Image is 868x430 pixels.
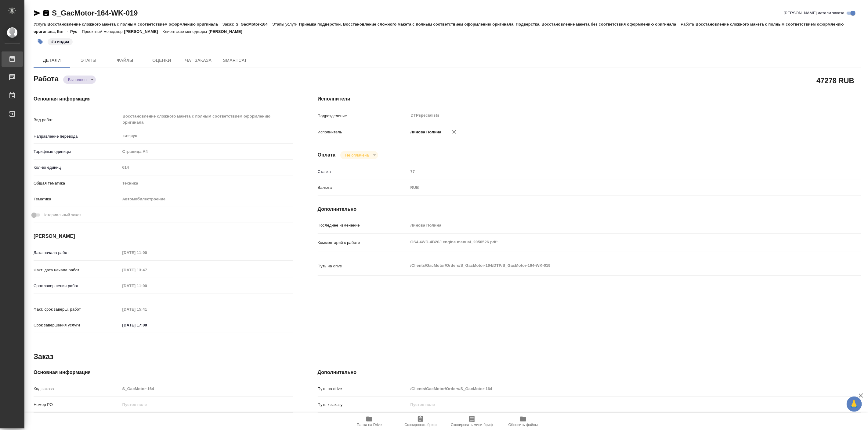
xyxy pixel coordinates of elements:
input: Пустое поле [120,266,174,274]
div: Выполнен [63,76,96,84]
button: Добавить тэг [34,35,47,48]
input: Пустое поле [120,281,174,290]
input: Пустое поле [120,163,293,172]
p: Ставка [318,169,408,175]
input: Пустое поле [408,221,816,230]
h4: Дополнительно [318,206,861,213]
span: Детали [37,57,67,64]
button: Удалить исполнителя [447,125,461,139]
h2: Заказ [34,352,53,361]
p: Общая тематика [34,180,120,186]
span: Скопировать бриф [404,423,436,427]
textarea: /Clients/GacMotor/Orders/S_GacMotor-164/DTP/S_GacMotor-164-WK-019 [408,260,816,271]
span: Обновить файлы [508,423,538,427]
span: SmartCat [220,57,250,64]
p: Номер РО [34,402,120,408]
h4: Оплата [318,151,336,159]
p: Подразделение [318,113,408,119]
p: Путь на drive [318,263,408,269]
button: Скопировать бриф [395,413,446,430]
button: Не оплачена [343,153,371,158]
p: Восстановление сложного макета с полным соответствием оформлению оригинала [47,22,222,26]
p: Факт. дата начала работ [34,267,120,273]
h4: Основная информация [34,95,293,103]
input: ✎ Введи что-нибудь [120,321,174,330]
h2: 47278 RUB [816,75,854,86]
p: Валюта [318,185,408,191]
div: Автомобилестроение [120,194,293,204]
span: Скопировать мини-бриф [451,423,493,427]
h2: Работа [34,73,59,84]
button: Скопировать ссылку [42,9,50,17]
p: Тематика [34,196,120,202]
p: Заказ: [222,22,236,26]
button: Обновить файлы [497,413,549,430]
input: Пустое поле [120,248,174,257]
span: Нотариальный заказ [42,212,81,218]
h4: [PERSON_NAME] [34,233,293,240]
p: Кол-во единиц [34,164,120,171]
p: Клиентские менеджеры [163,29,209,34]
span: Оценки [147,57,176,64]
p: Тарифные единицы [34,149,120,155]
p: S_GacMotor-164 [236,22,272,26]
span: [PERSON_NAME] детали заказа [784,10,844,16]
div: Выполнен [340,151,378,159]
p: Вид работ [34,117,120,123]
p: Факт. срок заверш. работ [34,306,120,312]
span: 🙏 [849,398,859,411]
p: Услуга [34,22,47,26]
p: Проектный менеджер [82,29,124,34]
span: Папка на Drive [357,423,382,427]
p: Срок завершения работ [34,283,120,289]
h4: Основная информация [34,369,293,376]
h4: Исполнители [318,95,861,103]
p: Путь на drive [318,386,408,392]
div: Техника [120,178,293,189]
button: Скопировать ссылку для ЯМессенджера [34,9,41,17]
p: Этапы услуги [272,22,299,26]
p: Путь к заказу [318,402,408,408]
input: Пустое поле [408,400,816,409]
input: Пустое поле [120,400,293,409]
span: Этапы [74,57,103,64]
p: [PERSON_NAME] [124,29,163,34]
a: S_GacMotor-164-WK-019 [52,9,138,17]
button: 🙏 [847,397,862,412]
input: Пустое поле [120,305,174,314]
p: Срок завершения услуги [34,322,120,328]
p: Линова Полина [408,129,442,135]
input: Пустое поле [408,384,816,393]
span: Файлы [110,57,140,64]
p: Комментарий к работе [318,240,408,246]
input: Пустое поле [408,167,816,176]
button: Выполнен [66,77,89,82]
input: Пустое поле [120,384,293,393]
button: Скопировать мини-бриф [446,413,497,430]
span: Чат заказа [184,57,213,64]
h4: Дополнительно [318,369,861,376]
button: Папка на Drive [344,413,395,430]
p: Работа [681,22,696,26]
textarea: GS4 4WD-4B20J engine manual_2050526.pdf: [408,237,816,247]
p: Исполнитель [318,129,408,135]
p: Приемка подверстки, Восстановление сложного макета с полным соответствием оформлению оригинала, П... [299,22,681,26]
p: #в индиз [51,39,69,45]
p: Код заказа [34,386,120,392]
div: Страница А4 [120,146,293,157]
p: Направление перевода [34,133,120,139]
p: Дата начала работ [34,250,120,256]
span: в индиз [47,39,73,44]
p: [PERSON_NAME] [208,29,247,34]
p: Последнее изменение [318,222,408,228]
div: RUB [408,182,816,193]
